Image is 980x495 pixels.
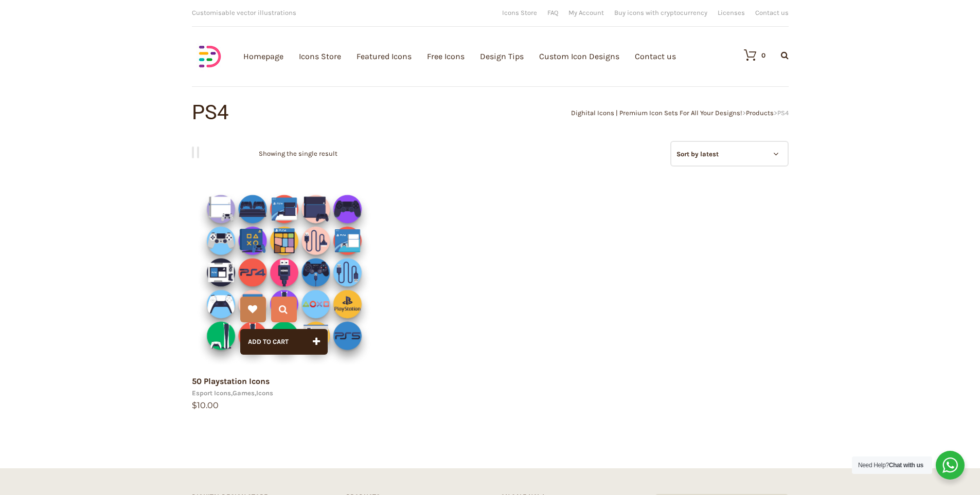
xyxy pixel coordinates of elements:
a: Esport Icons [192,389,231,397]
bdi: 10.00 [192,400,219,410]
div: 0 [761,52,765,59]
button: Add to cart [240,329,328,355]
div: , , [192,390,377,396]
a: Icons [256,389,273,397]
a: Dighital Icons | Premium Icon Sets For All Your Designs! [571,109,742,117]
a: 50 Playstation Icons [192,376,270,386]
a: 0 [734,49,765,61]
a: Games [233,389,255,397]
span: Add to cart [248,338,289,345]
span: PS4 [777,109,789,117]
a: Contact us [755,9,789,16]
a: Buy icons with cryptocurrency [614,9,707,16]
span: $ [192,400,197,410]
strong: Chat with us [889,462,923,469]
span: Need Help? [858,462,923,469]
a: My Account [568,9,604,16]
p: Showing the single result [259,141,337,167]
span: Customisable vector illustrations [192,9,296,16]
a: FAQ [547,9,558,16]
h1: PS4 [192,102,490,123]
a: Licenses [718,9,745,16]
div: > > [490,109,789,116]
a: Icons Store [502,9,537,16]
a: Products [746,109,774,117]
